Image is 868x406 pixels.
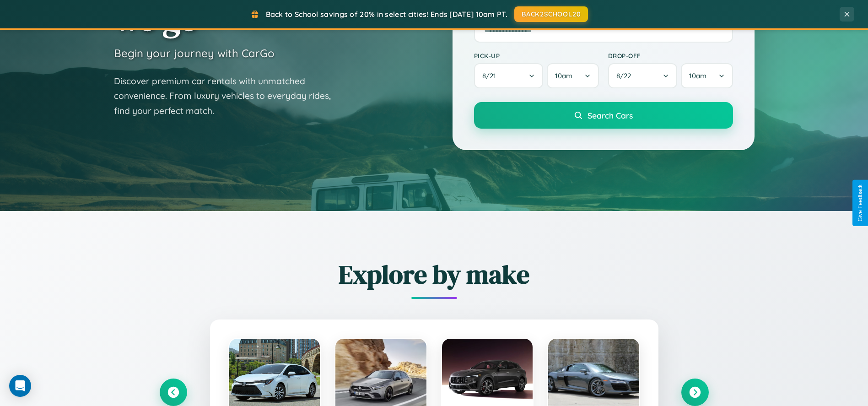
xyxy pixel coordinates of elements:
[555,71,572,80] span: 10am
[114,74,343,119] p: Discover premium car rentals with unmatched convenience. From luxury vehicles to everyday rides, ...
[474,52,599,60] label: Pick-up
[689,71,706,80] span: 10am
[681,63,733,88] button: 10am
[266,10,507,19] span: Back to School savings of 20% in select cities! Ends [DATE] 10am PT.
[588,110,633,120] span: Search Cars
[514,6,588,22] button: BACK2SCHOOL20
[160,257,709,292] h2: Explore by make
[608,52,733,60] label: Drop-off
[114,46,275,60] h3: Begin your journey with CarGo
[616,71,636,80] span: 8 / 22
[482,71,501,80] span: 8 / 21
[547,63,598,88] button: 10am
[857,184,863,222] div: Give Feedback
[474,63,544,88] button: 8/21
[608,63,678,88] button: 8/22
[474,102,733,129] button: Search Cars
[9,375,31,397] div: Open Intercom Messenger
